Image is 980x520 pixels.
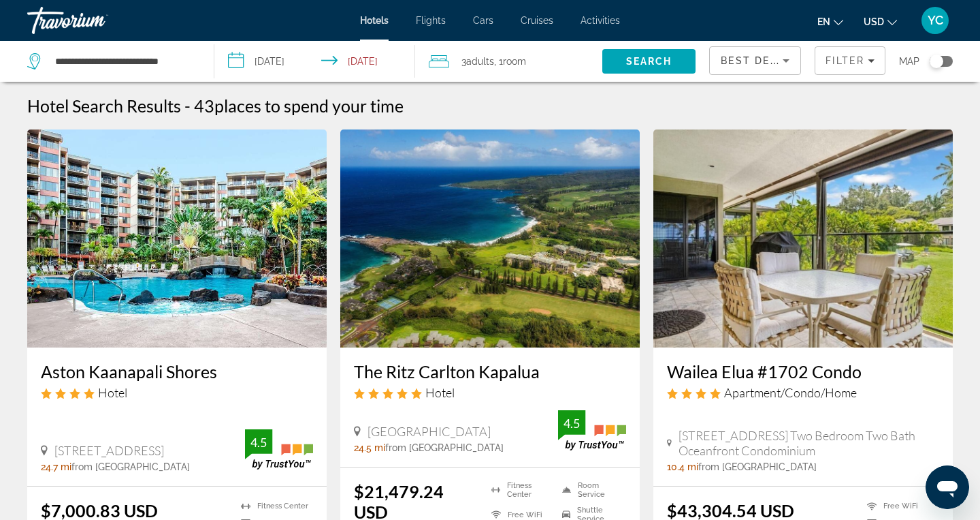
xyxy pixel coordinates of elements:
[602,49,696,74] button: Search
[860,500,939,512] li: Free WiFi
[926,465,969,509] iframe: Button to launch messaging window
[71,461,190,472] span: from [GEOGRAPHIC_DATA]
[425,385,455,400] span: Hotel
[354,361,626,382] a: The Ritz Carlton Kapalua
[899,52,919,71] span: Map
[41,385,313,400] div: 4 star Hotel
[864,16,884,27] span: USD
[724,385,857,400] span: Apartment/Condo/Home
[461,52,494,71] span: 3
[653,129,953,348] img: Wailea Elua #1702 Condo
[485,481,555,499] li: Fitness Center
[721,55,791,66] span: Best Deals
[27,3,163,38] a: Travorium
[27,129,327,348] img: Aston Kaanapali Shores
[667,461,698,472] span: 10.4 mi
[626,56,672,67] span: Search
[919,55,953,67] button: Toggle map
[917,6,953,35] button: User Menu
[581,15,620,26] a: Activities
[41,461,71,472] span: 24.7 mi
[928,14,943,27] span: YC
[721,52,789,69] mat-select: Sort by
[184,95,191,116] span: -
[214,41,415,82] button: Select check in and out date
[367,424,491,439] span: [GEOGRAPHIC_DATA]
[340,129,640,348] img: The Ritz Carlton Kapalua
[698,461,817,472] span: from [GEOGRAPHIC_DATA]
[415,41,602,82] button: Travelers: 3 adults, 0 children
[41,361,313,382] a: Aston Kaanapali Shores
[494,52,526,71] span: , 1
[817,16,830,27] span: en
[521,15,553,26] a: Cruises
[54,443,164,458] span: [STREET_ADDRESS]
[555,481,626,499] li: Room Service
[503,56,526,67] span: Room
[466,56,494,67] span: Adults
[194,95,404,116] h2: 43
[864,12,897,31] button: Change currency
[214,95,404,116] span: places to spend your time
[817,12,843,31] button: Change language
[245,434,272,450] div: 4.5
[826,55,864,66] span: Filter
[667,385,939,400] div: 4 star Apartment
[473,15,493,26] a: Cars
[416,15,446,26] a: Flights
[558,410,626,450] img: TrustYou guest rating badge
[354,442,385,453] span: 24.5 mi
[360,15,389,26] a: Hotels
[234,500,313,512] li: Fitness Center
[354,385,626,400] div: 5 star Hotel
[54,51,193,72] input: Search hotel destination
[98,385,127,400] span: Hotel
[815,46,885,75] button: Filters
[558,415,585,431] div: 4.5
[27,95,181,116] h1: Hotel Search Results
[679,428,939,458] span: [STREET_ADDRESS] Two Bedroom Two Bath Oceanfront Condominium
[385,442,504,453] span: from [GEOGRAPHIC_DATA]
[667,361,939,382] a: Wailea Elua #1702 Condo
[245,429,313,470] img: TrustYou guest rating badge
